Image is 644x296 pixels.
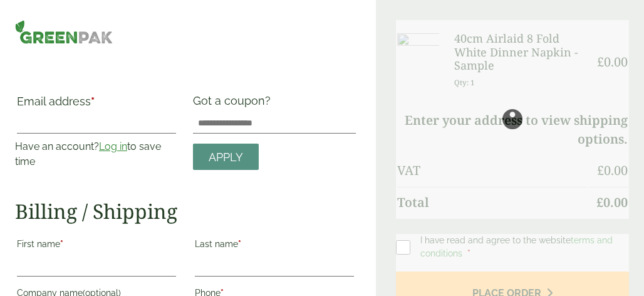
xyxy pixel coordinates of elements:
label: Last name [195,235,354,256]
abbr: required [60,239,63,249]
a: Log in [99,140,127,152]
img: GreenPak Supplies [15,20,113,44]
label: Got a coupon? [193,94,276,114]
abbr: required [238,239,241,249]
p: Have an account? to save time [15,139,178,169]
label: First name [17,235,176,256]
label: Email address [17,96,176,114]
abbr: required [91,95,95,108]
a: Apply [193,144,259,171]
h2: Billing / Shipping [15,199,356,223]
span: Apply [209,151,243,164]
